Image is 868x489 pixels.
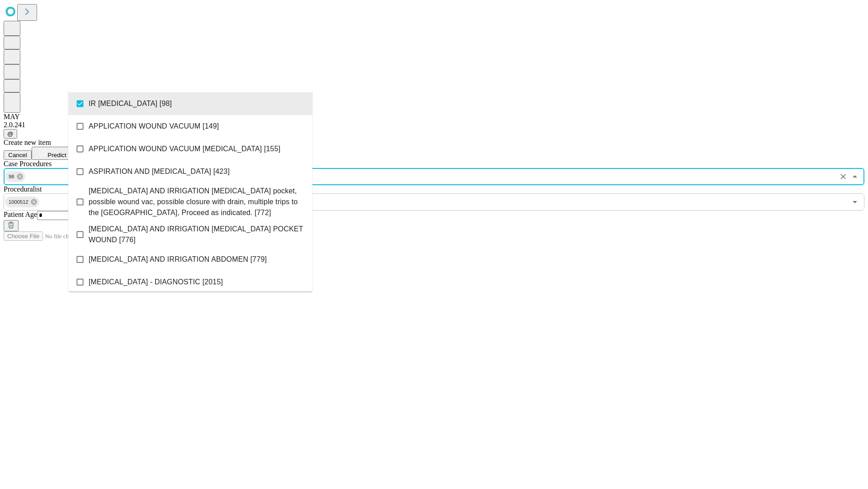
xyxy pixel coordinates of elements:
[4,121,864,129] div: 2.0.241
[89,121,219,132] span: APPLICATION WOUND VACUUM [149]
[89,186,305,218] span: [MEDICAL_DATA] AND IRRIGATION [MEDICAL_DATA] pocket, possible wound vac, possible closure with dr...
[4,150,32,160] button: Cancel
[849,170,861,183] button: Close
[8,152,27,158] span: Cancel
[32,147,73,160] button: Predict
[4,211,37,218] span: Patient Age
[837,170,849,183] button: Clear
[4,113,864,121] div: MAY
[89,277,223,288] span: [MEDICAL_DATA] - DIAGNOSTIC [2015]
[89,144,280,154] span: APPLICATION WOUND VACUUM [MEDICAL_DATA] [155]
[4,185,42,193] span: Proceduralist
[5,171,25,182] div: 98
[4,160,52,168] span: Scheduled Procedure
[849,196,861,208] button: Open
[5,197,39,207] div: 1000512
[89,224,305,245] span: [MEDICAL_DATA] AND IRRIGATION [MEDICAL_DATA] POCKET WOUND [776]
[5,197,32,207] span: 1000512
[4,129,17,139] button: @
[89,166,230,177] span: ASPIRATION AND [MEDICAL_DATA] [423]
[89,98,172,109] span: IR [MEDICAL_DATA] [98]
[7,130,14,137] span: @
[89,254,267,265] span: [MEDICAL_DATA] AND IRRIGATION ABDOMEN [779]
[5,172,18,182] span: 98
[47,152,66,158] span: Predict
[4,139,51,146] span: Create new item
